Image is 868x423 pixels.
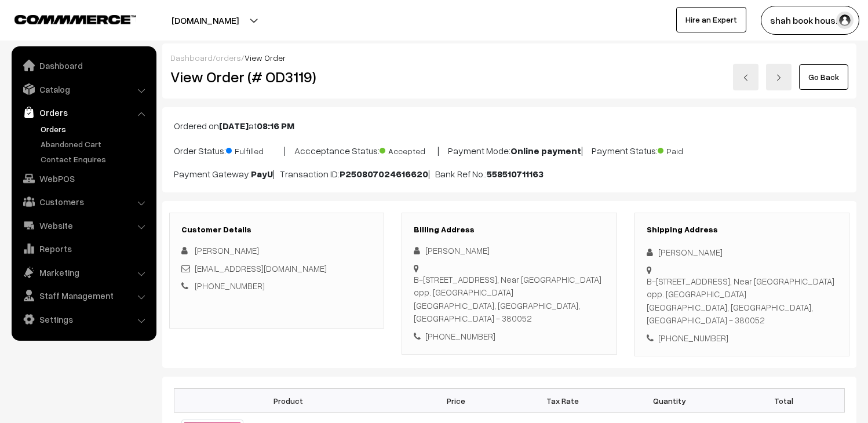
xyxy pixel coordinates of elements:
a: Reports [14,238,152,259]
h3: Shipping Address [647,225,837,235]
a: Dashboard [14,55,152,76]
a: [PHONE_NUMBER] [195,280,265,291]
span: Accepted [380,142,437,157]
span: Fulfilled [226,142,284,157]
h3: Billing Address [414,225,604,235]
p: Order Status: | Accceptance Status: | Payment Mode: | Payment Status: [174,142,845,158]
button: shah book hous… [761,6,859,35]
a: Catalog [14,79,152,100]
div: [PERSON_NAME] [647,246,837,259]
a: Orders [38,123,152,135]
div: [PERSON_NAME] [414,244,604,257]
span: Paid [658,142,716,157]
p: Payment Gateway: | Transaction ID: | Bank Ref No.: [174,167,845,181]
th: Total [723,389,844,413]
div: B-[STREET_ADDRESS], Near [GEOGRAPHIC_DATA] opp. [GEOGRAPHIC_DATA] [GEOGRAPHIC_DATA], [GEOGRAPHIC_... [647,275,837,327]
a: Orders [14,102,152,123]
a: orders [216,53,241,63]
a: COMMMERCE [14,12,116,25]
a: Abandoned Cart [38,138,152,150]
b: 558510711163 [487,168,544,180]
span: View Order [245,53,286,63]
a: Go Back [799,64,848,90]
a: Customers [14,191,152,212]
a: Marketing [14,262,152,283]
a: WebPOS [14,168,152,189]
img: left-arrow.png [742,74,749,81]
a: Contact Enquires [38,153,152,165]
b: 08:16 PM [257,120,294,132]
th: Price [403,389,509,413]
div: [PHONE_NUMBER] [414,330,604,343]
th: Tax Rate [509,389,616,413]
th: Quantity [616,389,723,413]
a: [EMAIL_ADDRESS][DOMAIN_NAME] [195,263,327,274]
div: B-[STREET_ADDRESS], Near [GEOGRAPHIC_DATA] opp. [GEOGRAPHIC_DATA] [GEOGRAPHIC_DATA], [GEOGRAPHIC_... [414,273,604,325]
img: right-arrow.png [775,74,782,81]
b: P250807024616620 [340,168,428,180]
a: Website [14,215,152,236]
div: [PHONE_NUMBER] [647,331,837,345]
h2: View Order (# OD3119) [170,68,385,86]
b: [DATE] [219,120,249,132]
p: Ordered on at [174,119,845,133]
h3: Customer Details [181,225,372,235]
th: Product [174,389,403,413]
b: PayU [251,168,273,180]
a: Dashboard [170,53,213,63]
a: Staff Management [14,285,152,306]
span: [PERSON_NAME] [195,245,259,256]
button: [DOMAIN_NAME] [131,6,279,35]
b: Online payment [510,145,581,156]
img: user [836,12,854,29]
a: Hire an Expert [676,7,746,32]
img: COMMMERCE [14,15,136,24]
a: Settings [14,309,152,330]
div: / / [170,52,848,64]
